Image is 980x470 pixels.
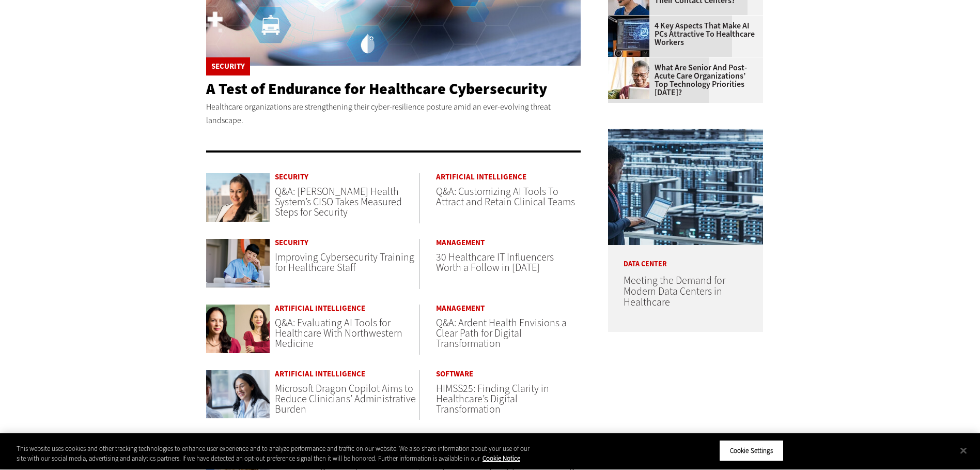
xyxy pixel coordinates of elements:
[436,250,554,275] a: 30 Healthcare IT Influencers Worth a Follow in [DATE]
[206,305,270,353] img: Hannah Koczka
[275,305,419,312] a: Artificial Intelligence
[275,173,419,181] a: Security
[275,316,402,351] a: Q&A: Evaluating AI Tools for Healthcare With Northwestern Medicine
[436,185,575,209] a: Q&A: Customizing AI Tools To Attract and Retain Clinical Teams
[436,239,581,247] a: Management
[436,382,549,416] a: HIMSS25: Finding Clarity in Healthcare’s Digital Transformation
[608,16,649,57] img: Desktop monitor with brain AI concept
[608,57,649,99] img: Older person using tablet
[275,250,414,275] a: Improving Cybersecurity Training for Healthcare Staff
[436,316,567,351] a: Q&A: Ardent Health Envisions a Clear Path for Digital Transformation
[275,185,402,219] a: Q&A: [PERSON_NAME] Health System’s CISO Takes Measured Steps for Security
[608,245,763,268] p: Data Center
[275,370,419,378] a: Artificial Intelligence
[436,370,581,378] a: Software
[206,370,270,419] img: Doctor conversing with patient
[608,16,655,24] a: Desktop monitor with brain AI concept
[206,100,581,127] p: Healthcare organizations are strengthening their cyber-resilience posture amid an ever-evolving t...
[211,63,245,70] a: Security
[483,454,520,463] a: More information about your privacy
[719,440,784,462] button: Cookie Settings
[952,439,975,462] button: Close
[275,239,419,247] a: Security
[624,274,725,309] a: Meeting the Demand for Modern Data Centers in Healthcare
[17,444,539,464] div: This website uses cookies and other tracking technologies to enhance user experience and to analy...
[608,129,763,245] img: engineer with laptop overlooking data center
[275,382,416,416] a: Microsoft Dragon Copilot Aims to Reduce Clinicians’ Administrative Burden
[608,57,655,66] a: Older person using tablet
[436,173,581,181] a: Artificial Intelligence
[608,64,757,97] a: What Are Senior and Post-Acute Care Organizations’ Top Technology Priorities [DATE]?
[206,173,270,222] img: Connie Barrera
[608,22,757,47] a: 4 Key Aspects That Make AI PCs Attractive to Healthcare Workers
[206,239,270,287] img: nurse studying on computer
[206,79,547,99] a: A Test of Endurance for Healthcare Cybersecurity
[436,305,581,312] a: Management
